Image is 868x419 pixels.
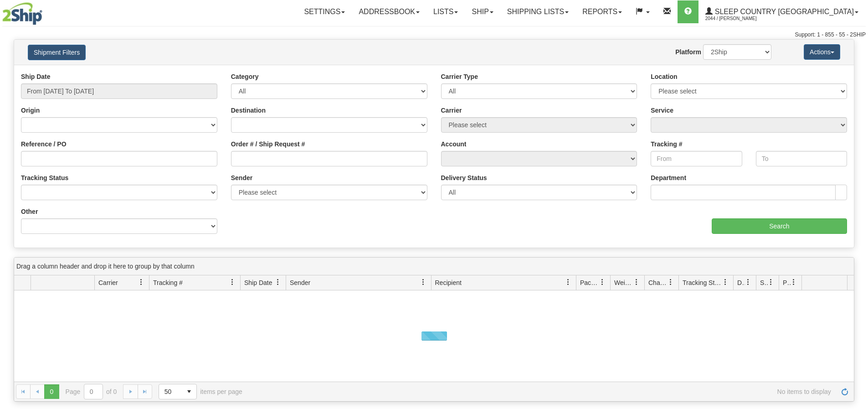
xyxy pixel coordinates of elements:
button: Actions [804,44,840,60]
a: Charge filter column settings [663,274,678,290]
label: Category [231,72,259,81]
button: Shipment Filters [28,45,86,60]
span: Ship Date [244,278,272,287]
span: Tracking # [153,278,183,287]
label: Tracking Status [21,173,68,182]
span: select [182,384,196,399]
label: Carrier [441,106,462,115]
label: Ship Date [21,72,51,81]
a: Lists [426,0,465,23]
a: Tracking # filter column settings [225,274,240,290]
label: Origin [21,106,40,115]
span: Sleep Country [GEOGRAPHIC_DATA] [713,8,854,16]
span: Packages [580,278,599,287]
span: Delivery Status [737,278,745,287]
input: From [651,151,742,166]
span: No items to display [255,388,831,395]
span: Carrier [98,278,118,287]
label: Destination [231,106,266,115]
label: Delivery Status [441,173,487,182]
a: Shipment Issues filter column settings [763,274,779,290]
label: Department [651,173,686,182]
label: Account [441,140,467,149]
a: Tracking Status filter column settings [718,274,733,290]
span: Page sizes drop down [159,384,197,399]
span: Tracking Status [683,278,722,287]
a: Reports [575,0,629,23]
span: Page of 0 [66,384,117,399]
label: Service [651,106,673,115]
span: Charge [648,278,668,287]
span: 50 [164,387,176,396]
label: Tracking # [651,140,682,149]
div: grid grouping header [14,258,854,275]
a: Pickup Status filter column settings [786,274,801,290]
label: Platform [675,47,701,57]
span: items per page [159,384,242,399]
a: Settings [297,0,352,23]
label: Reference / PO [21,140,67,149]
label: Carrier Type [441,72,478,81]
a: Sender filter column settings [416,274,431,290]
span: 2044 / [PERSON_NAME] [705,14,774,23]
input: Search [712,218,847,234]
a: Delivery Status filter column settings [740,274,756,290]
a: Carrier filter column settings [134,274,149,290]
a: Shipping lists [500,0,575,23]
a: Sleep Country [GEOGRAPHIC_DATA] 2044 / [PERSON_NAME] [699,0,865,23]
a: Ship Date filter column settings [270,274,286,290]
span: Recipient [435,278,462,287]
span: Weight [614,278,633,287]
a: Addressbook [352,0,426,23]
a: Refresh [837,384,852,399]
span: Pickup Status [783,278,791,287]
a: Ship [465,0,500,23]
a: Weight filter column settings [629,274,644,290]
span: Page 0 [44,384,59,399]
a: Packages filter column settings [595,274,610,290]
label: Sender [231,173,252,182]
label: Other [21,207,38,216]
span: Shipment Issues [760,278,768,287]
img: logo2044.jpg [2,2,42,25]
a: Recipient filter column settings [560,274,576,290]
label: Location [651,72,677,81]
span: Sender [290,278,310,287]
label: Order # / Ship Request # [231,140,305,149]
input: To [756,151,847,166]
div: Support: 1 - 855 - 55 - 2SHIP [2,31,866,39]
